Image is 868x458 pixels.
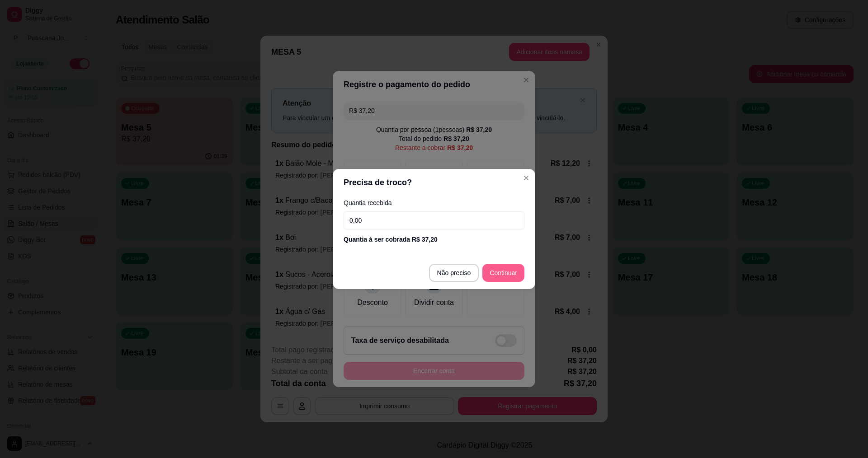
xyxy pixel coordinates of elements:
button: Close [519,171,533,185]
div: Quantia à ser cobrada R$ 37,20 [344,235,524,244]
button: Continuar [482,264,524,282]
label: Quantia recebida [344,200,524,206]
button: Não preciso [429,264,479,282]
header: Precisa de troco? [333,169,535,196]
